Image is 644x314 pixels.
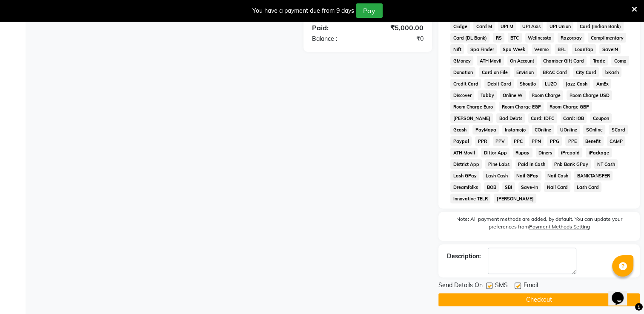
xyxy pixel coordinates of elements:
span: BRAC Card [540,67,570,77]
span: BTC [508,33,522,43]
span: Chamber Gift Card [541,56,587,66]
span: PPE [565,136,579,146]
span: bKash [602,67,621,77]
span: PPC [511,136,526,146]
span: BFL [555,44,568,54]
span: Send Details On [438,281,483,291]
span: LoanTap [572,44,596,54]
span: Room Charge GBP [547,102,592,111]
span: BOB [484,182,499,192]
span: Jazz Cash [563,79,590,88]
span: Save-In [518,182,541,192]
span: ATH Movil [477,56,504,66]
span: LUZO [542,79,560,88]
span: Complimentary [588,33,626,43]
span: PPR [475,136,489,146]
iframe: chat widget [608,280,635,305]
span: Nift [450,44,464,54]
div: ₹5,000.00 [368,23,430,33]
span: Pine Labs [485,159,512,169]
span: Card: IOB [561,113,587,123]
span: Credit Card [450,79,481,88]
span: Donation [450,67,475,77]
span: CEdge [450,21,470,31]
span: Room Charge EGP [499,102,544,111]
span: City Card [573,67,599,77]
span: UPI Axis [520,21,544,31]
span: [PERSON_NAME] [450,113,493,123]
span: Rupay [513,148,532,157]
span: Instamojo [502,125,529,134]
span: Email [524,281,538,291]
span: UPI Union [547,21,573,31]
button: Pay [356,3,383,18]
div: Balance : [306,34,368,43]
span: Room Charge Euro [450,102,495,111]
span: UOnline [557,125,580,134]
div: You have a payment due from 9 days [252,6,354,15]
span: On Account [507,56,537,66]
span: Venmo [532,44,552,54]
span: Room Charge USD [567,90,612,100]
span: GMoney [450,56,473,66]
span: Discover [450,90,474,100]
span: iPackage [586,148,612,157]
span: PPN [529,136,544,146]
span: PPV [493,136,508,146]
span: Card M [473,21,495,31]
span: [PERSON_NAME] [494,194,536,203]
div: Description: [447,252,481,261]
span: Tabby [478,90,497,100]
span: Innovative TELR [450,194,490,203]
span: SaveIN [599,44,621,54]
div: ₹0 [368,34,430,43]
span: COnline [532,125,554,134]
span: Pnb Bank GPay [552,159,591,169]
span: RS [493,33,504,43]
span: Card (DL Bank) [450,33,489,43]
span: Spa Finder [467,44,497,54]
span: Gcash [450,125,469,134]
label: Note: All payment methods are added, by default. You can update your preferences from [447,215,631,234]
span: Lash Cash [483,171,510,180]
span: Lash Card [574,182,601,192]
span: ATH Movil [450,148,478,157]
span: Nail GPay [514,171,541,180]
span: SMS [495,281,508,291]
span: AmEx [593,79,611,88]
div: Paid: [306,23,368,33]
span: Razorpay [558,33,584,43]
span: Paypal [450,136,472,146]
span: iPrepaid [558,148,582,157]
span: BANKTANSFER [574,171,613,180]
span: CAMP [607,136,626,146]
button: Checkout [438,293,640,306]
span: SBI [502,182,515,192]
span: Nail Cash [545,171,571,180]
span: Dittor App [481,148,509,157]
span: Wellnessta [525,33,555,43]
span: Online W [500,90,526,100]
span: NT Cash [594,159,618,169]
span: Benefit [583,136,604,146]
label: Payment Methods Setting [529,223,590,231]
span: Room Charge [529,90,564,100]
span: Envision [514,67,537,77]
span: Spa Week [500,44,528,54]
span: Card on File [479,67,510,77]
span: PayMaya [472,125,499,134]
span: Comp [611,56,629,66]
span: SOnline [583,125,605,134]
span: Diners [536,148,555,157]
span: UPI M [498,21,516,31]
span: SCard [609,125,628,134]
span: Nail Card [544,182,570,192]
span: Lash GPay [450,171,479,180]
span: Paid in Cash [515,159,548,169]
span: Bad Debts [496,113,525,123]
span: District App [450,159,482,169]
span: Dreamfolks [450,182,481,192]
span: PPG [547,136,562,146]
span: Card: IDFC [528,113,557,123]
span: Debit Card [484,79,514,88]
